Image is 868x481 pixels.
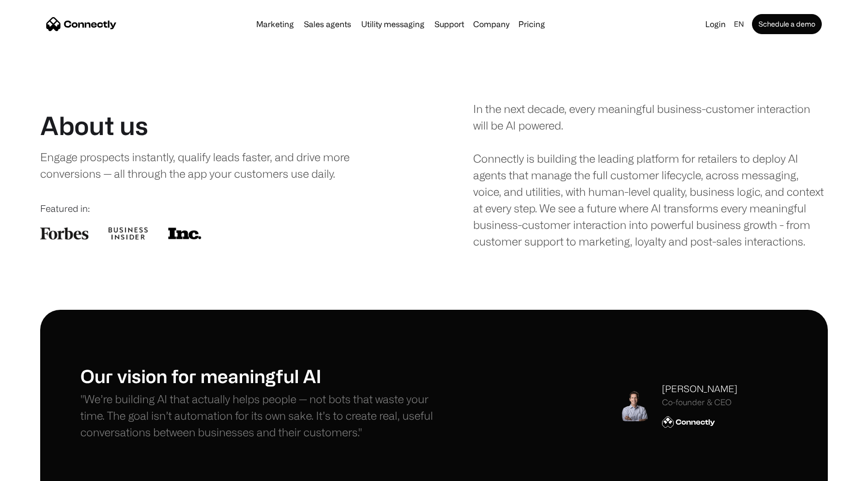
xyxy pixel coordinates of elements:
[80,391,434,440] p: "We’re building AI that actually helps people — not bots that waste your time. The goal isn’t aut...
[300,20,355,28] a: Sales agents
[430,20,468,28] a: Support
[730,17,750,31] div: en
[40,110,148,141] h1: About us
[734,17,744,31] div: en
[514,20,549,28] a: Pricing
[473,17,509,31] div: Company
[662,398,737,407] div: Co-founder & CEO
[40,149,377,182] div: Engage prospects instantly, qualify leads faster, and drive more conversions — all through the ap...
[357,20,428,28] a: Utility messaging
[10,462,60,477] aside: Language selected: English
[470,17,512,31] div: Company
[46,17,117,32] a: home
[80,365,434,387] h1: Our vision for meaningful AI
[662,382,737,396] div: [PERSON_NAME]
[40,202,395,215] div: Featured in:
[252,20,298,28] a: Marketing
[701,17,730,31] a: Login
[20,463,60,477] ul: Language list
[752,14,822,34] a: Schedule a demo
[473,100,828,250] div: In the next decade, every meaningful business-customer interaction will be AI powered. Connectly ...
